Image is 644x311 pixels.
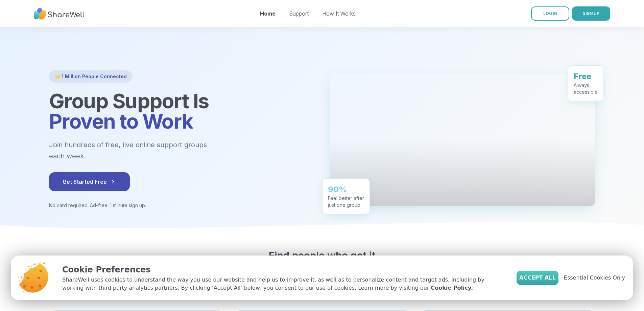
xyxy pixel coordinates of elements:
div: Feel better after just one group [328,195,364,208]
button: Accept All [517,271,558,285]
p: No card required. Ad-free. 1 minute sign up. [49,202,314,209]
h2: Find people who get it [49,249,595,262]
span: Accept All [519,274,556,282]
a: Cookie Policy. [431,284,473,292]
div: 🌟 1 Million People Connected [49,70,132,83]
a: LOG IN [531,6,569,21]
a: Support [289,10,309,17]
button: Get Started Free [49,172,130,191]
span: SIGN UP [583,11,599,16]
p: ShareWell uses cookies to understand the way you use our website and help us to improve it, as we... [62,276,506,292]
span: Proven to Work [49,109,193,133]
h1: Group Support Is [49,91,314,131]
span: Essential Cookies Only [564,274,625,282]
button: SIGN UP [572,6,610,21]
div: Always accessible [574,82,598,95]
span: LOG IN [543,11,557,16]
a: Home [260,10,276,17]
div: Free [574,71,598,82]
div: 90% [328,184,364,195]
img: ShareWell Nav Logo [34,4,85,23]
a: How It Works [322,10,356,17]
p: Cookie Preferences [62,264,506,276]
p: Join hundreds of free, live online support groups each week. [49,139,244,161]
span: Get Started Free [63,178,116,186]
